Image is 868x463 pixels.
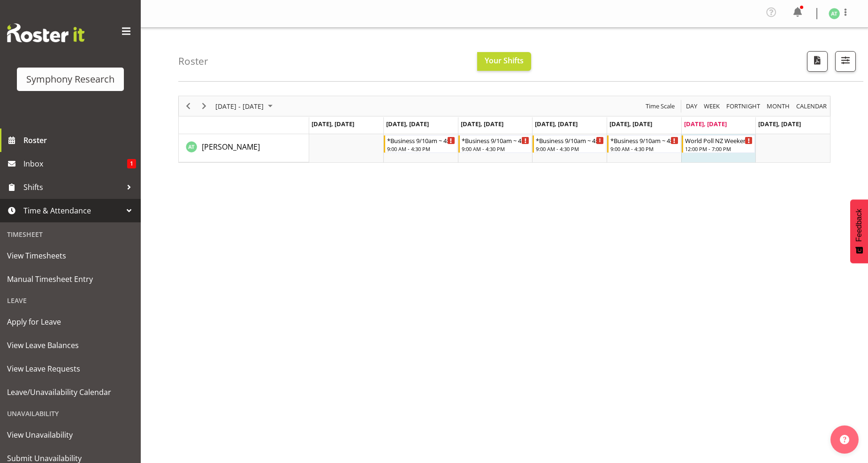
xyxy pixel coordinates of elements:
[535,120,578,128] span: [DATE], [DATE]
[685,145,753,152] div: 12:00 PM - 7:00 PM
[765,100,792,112] button: Timeline Month
[533,135,606,153] div: Angela Tunnicliffe"s event - *Business 9/10am ~ 4:30pm Begin From Thursday, September 4, 2025 at ...
[387,136,455,145] div: *Business 9/10am ~ 4:30pm
[725,100,761,112] span: Fortnight
[645,100,676,112] span: Time Scale
[850,199,868,263] button: Feedback - Show survey
[2,404,138,423] div: Unavailability
[180,96,196,116] div: Previous
[2,291,138,310] div: Leave
[795,100,828,112] span: calendar
[2,225,138,244] div: Timesheet
[462,136,530,145] div: *Business 9/10am ~ 4:30pm
[7,272,134,286] span: Manual Timesheet Entry
[485,55,524,66] span: Your Shifts
[182,100,195,112] button: Previous
[702,100,722,112] button: Timeline Week
[461,120,503,128] span: [DATE], [DATE]
[2,244,138,267] a: View Timesheets
[178,56,208,67] h4: Roster
[807,51,828,72] button: Download a PDF of the roster according to the set date range.
[387,145,455,152] div: 9:00 AM - 4:30 PM
[23,157,127,171] span: Inbox
[536,136,604,145] div: *Business 9/10am ~ 4:30pm
[127,159,136,168] span: 1
[855,209,863,242] span: Feedback
[2,423,138,447] a: View Unavailability
[758,120,801,128] span: [DATE], [DATE]
[178,96,830,163] div: Timeline Week of September 6, 2025
[7,338,134,352] span: View Leave Balances
[2,267,138,291] a: Manual Timesheet Entry
[198,100,211,112] button: Next
[7,249,134,263] span: View Timesheets
[202,142,260,152] span: [PERSON_NAME]
[214,100,277,112] button: September 01 - 07, 2025
[458,135,532,153] div: Angela Tunnicliffe"s event - *Business 9/10am ~ 4:30pm Begin From Wednesday, September 3, 2025 at...
[609,120,652,128] span: [DATE], [DATE]
[795,100,829,112] button: Month
[766,100,791,112] span: Month
[214,100,265,112] span: [DATE] - [DATE]
[2,357,138,380] a: View Leave Requests
[7,385,134,399] span: Leave/Unavailability Calendar
[610,145,678,152] div: 9:00 AM - 4:30 PM
[2,380,138,404] a: Leave/Unavailability Calendar
[202,141,260,152] a: [PERSON_NAME]
[840,435,849,444] img: help-xxl-2.png
[477,52,531,71] button: Your Shifts
[703,100,721,112] span: Week
[684,120,727,128] span: [DATE], [DATE]
[610,136,678,145] div: *Business 9/10am ~ 4:30pm
[7,315,134,329] span: Apply for Leave
[386,120,429,128] span: [DATE], [DATE]
[829,8,840,19] img: angela-tunnicliffe1838.jpg
[685,100,699,112] button: Timeline Day
[536,145,604,152] div: 9:00 AM - 4:30 PM
[644,100,677,112] button: Time Scale
[26,72,114,86] div: Symphony Research
[685,100,698,112] span: Day
[309,134,830,162] table: Timeline Week of September 6, 2025
[312,120,354,128] span: [DATE], [DATE]
[607,135,681,153] div: Angela Tunnicliffe"s event - *Business 9/10am ~ 4:30pm Begin From Friday, September 5, 2025 at 9:...
[196,96,212,116] div: Next
[682,135,755,153] div: Angela Tunnicliffe"s event - World Poll NZ Weekends Begin From Saturday, September 6, 2025 at 12:...
[685,136,753,145] div: World Poll NZ Weekends
[23,204,122,218] span: Time & Attendance
[7,362,134,376] span: View Leave Requests
[23,180,122,194] span: Shifts
[2,310,138,334] a: Apply for Leave
[7,428,134,442] span: View Unavailability
[384,135,457,153] div: Angela Tunnicliffe"s event - *Business 9/10am ~ 4:30pm Begin From Tuesday, September 2, 2025 at 9...
[7,23,84,42] img: Rosterit website logo
[725,100,762,112] button: Fortnight
[179,134,309,162] td: Angela Tunnicliffe resource
[2,334,138,357] a: View Leave Balances
[835,51,856,72] button: Filter Shifts
[23,133,136,147] span: Roster
[462,145,530,152] div: 9:00 AM - 4:30 PM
